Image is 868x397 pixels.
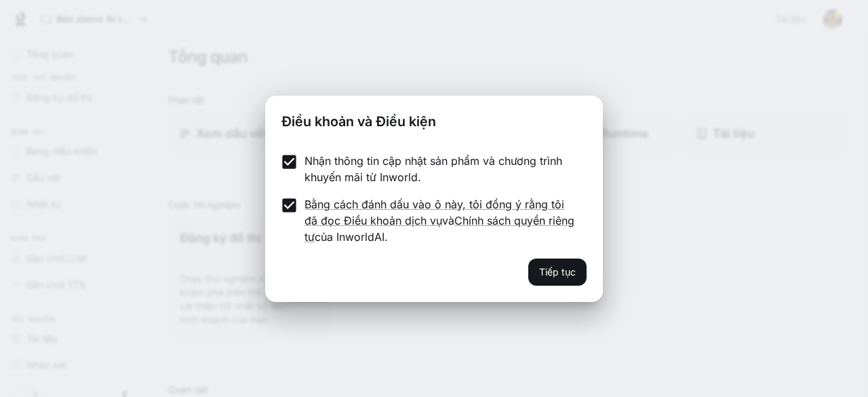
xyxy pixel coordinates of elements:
[304,214,574,244] a: Chính sách quyền riêng tư
[539,266,576,278] font: Tiếp tục
[304,154,562,184] font: Nhận thông tin cập nhật sản phẩm và chương trình khuyến mãi từ Inworld.
[304,197,564,227] a: Bằng cách đánh dấu vào ô này, tôi đồng ý rằng tôi đã đọc Điều khoản dịch vụ
[384,230,388,244] font: .
[528,259,587,286] button: Tiếp tục
[281,113,436,130] font: Điều khoản và Điều kiện
[315,230,384,244] font: của InworldAI
[442,214,454,227] font: và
